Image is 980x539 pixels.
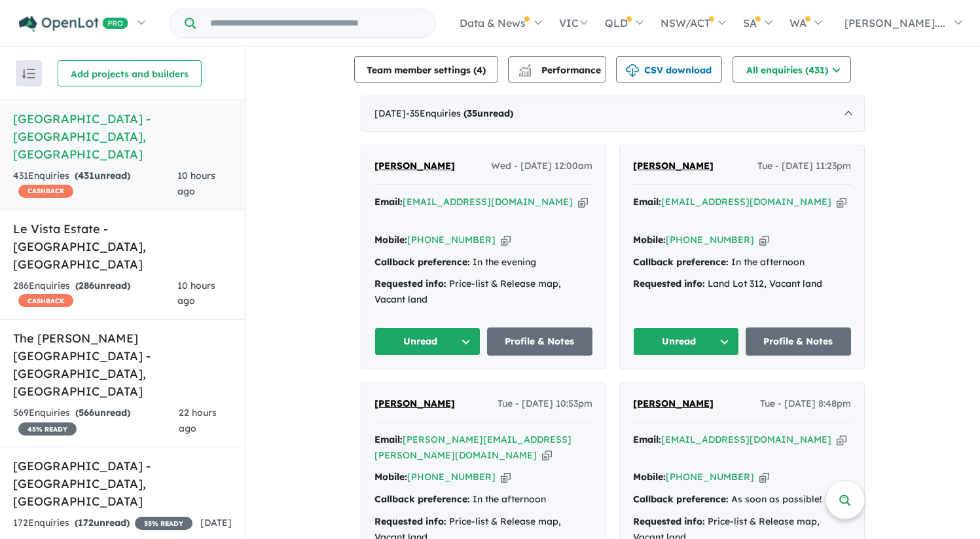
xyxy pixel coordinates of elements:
[487,327,593,356] a: Profile & Notes
[733,56,851,83] button: All enquiries (431)
[75,280,130,291] strong: ( unread)
[374,255,592,270] div: In the evening
[200,517,232,529] span: [DATE]
[508,56,606,83] button: Performance
[179,407,217,434] span: 22 hours ago
[58,60,202,86] button: Add projects and builders
[13,168,177,200] div: 431 Enquir ies
[491,158,592,174] span: Wed - [DATE] 12:00am
[19,16,128,32] img: Openlot PRO Logo White
[403,196,573,208] a: [EMAIL_ADDRESS][DOMAIN_NAME]
[633,278,705,289] strong: Requested info:
[519,64,531,71] img: line-chart.svg
[759,233,769,247] button: Copy
[374,160,455,172] span: [PERSON_NAME]
[374,276,592,308] div: Price-list & Release map, Vacant land
[633,434,661,445] strong: Email:
[18,185,73,198] span: CASHBACK
[759,470,769,484] button: Copy
[633,255,851,270] div: In the afternoon
[361,96,865,132] div: [DATE]
[633,158,714,174] a: [PERSON_NAME]
[198,9,433,37] input: Try estate name, suburb, builder or developer
[633,493,729,505] strong: Callback preference:
[22,69,35,79] img: sort.svg
[757,158,851,174] span: Tue - [DATE] 11:23pm
[13,278,177,310] div: 286 Enquir ies
[354,56,498,83] button: Team member settings (4)
[374,434,572,461] a: [PERSON_NAME][EMAIL_ADDRESS][PERSON_NAME][DOMAIN_NAME]
[463,107,513,119] strong: ( unread)
[407,471,496,483] a: [PHONE_NUMBER]
[374,327,481,356] button: Unread
[520,64,601,76] span: Performance
[13,405,179,437] div: 569 Enquir ies
[626,64,639,77] img: download icon
[374,196,403,208] strong: Email:
[633,471,666,483] strong: Mobile:
[501,233,511,247] button: Copy
[177,170,215,197] span: 10 hours ago
[666,234,754,246] a: [PHONE_NUMBER]
[666,471,754,483] a: [PHONE_NUMBER]
[837,433,846,447] button: Copy
[374,493,470,505] strong: Callback preference:
[13,110,232,163] h5: [GEOGRAPHIC_DATA] - [GEOGRAPHIC_DATA] , [GEOGRAPHIC_DATA]
[13,457,232,510] h5: [GEOGRAPHIC_DATA] - [GEOGRAPHIC_DATA] , [GEOGRAPHIC_DATA]
[633,160,714,172] span: [PERSON_NAME]
[633,492,851,508] div: As soon as possible!
[633,327,739,356] button: Unread
[374,471,407,483] strong: Mobile:
[78,170,94,181] span: 431
[501,470,511,484] button: Copy
[78,517,94,529] span: 172
[633,515,705,527] strong: Requested info:
[633,396,714,412] a: [PERSON_NAME]
[746,327,852,356] a: Profile & Notes
[633,256,729,268] strong: Callback preference:
[760,396,851,412] span: Tue - [DATE] 8:48pm
[542,449,552,462] button: Copy
[661,434,831,445] a: [EMAIL_ADDRESS][DOMAIN_NAME]
[661,196,831,208] a: [EMAIL_ADDRESS][DOMAIN_NAME]
[374,158,455,174] a: [PERSON_NAME]
[498,396,592,412] span: Tue - [DATE] 10:53pm
[79,407,94,418] span: 566
[844,16,945,29] span: [PERSON_NAME]....
[633,234,666,246] strong: Mobile:
[633,196,661,208] strong: Email:
[18,422,77,436] span: 45 % READY
[633,398,714,409] span: [PERSON_NAME]
[374,515,446,527] strong: Requested info:
[518,68,532,77] img: bar-chart.svg
[374,492,592,508] div: In the afternoon
[633,276,851,292] div: Land Lot 312, Vacant land
[477,64,482,76] span: 4
[407,234,496,246] a: [PHONE_NUMBER]
[374,434,403,445] strong: Email:
[616,56,722,83] button: CSV download
[374,234,407,246] strong: Mobile:
[467,107,477,119] span: 35
[75,170,130,181] strong: ( unread)
[75,407,130,418] strong: ( unread)
[18,294,73,307] span: CASHBACK
[13,329,232,400] h5: The [PERSON_NAME][GEOGRAPHIC_DATA] - [GEOGRAPHIC_DATA] , [GEOGRAPHIC_DATA]
[374,398,455,409] span: [PERSON_NAME]
[75,517,130,529] strong: ( unread)
[135,517,192,530] span: 35 % READY
[406,107,513,119] span: - 35 Enquir ies
[13,220,232,273] h5: Le Vista Estate - [GEOGRAPHIC_DATA] , [GEOGRAPHIC_DATA]
[578,195,588,209] button: Copy
[177,280,215,307] span: 10 hours ago
[374,278,446,289] strong: Requested info:
[79,280,94,291] span: 286
[374,396,455,412] a: [PERSON_NAME]
[13,515,192,531] div: 172 Enquir ies
[837,195,846,209] button: Copy
[374,256,470,268] strong: Callback preference:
